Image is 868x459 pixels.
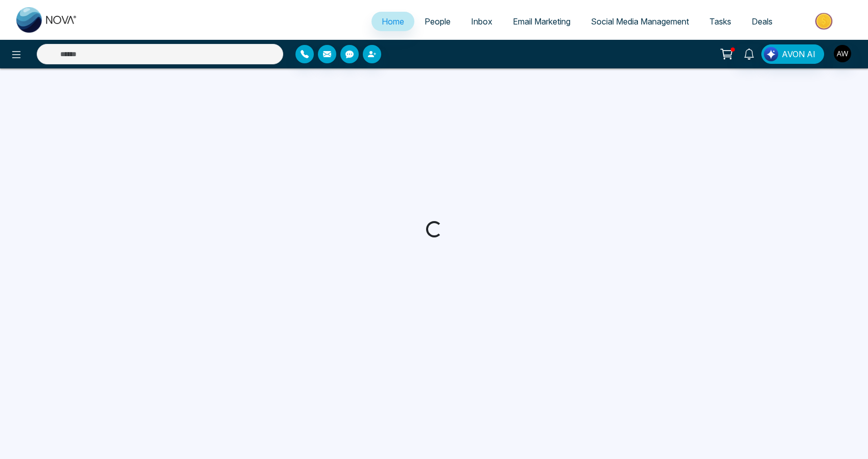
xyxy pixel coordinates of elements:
[16,7,78,33] img: Nova CRM Logo
[788,10,862,33] img: Market-place.gif
[425,16,451,27] span: People
[471,16,492,27] span: Inbox
[382,16,404,27] span: Home
[513,16,571,27] span: Email Marketing
[581,12,699,31] a: Social Media Management
[371,12,414,31] a: Home
[782,48,815,60] span: AVON AI
[414,12,461,31] a: People
[709,16,731,27] span: Tasks
[834,45,851,62] img: User Avatar
[761,44,824,64] button: AVON AI
[764,47,778,61] img: Lead Flow
[503,12,581,31] a: Email Marketing
[591,16,689,27] span: Social Media Management
[461,12,503,31] a: Inbox
[699,12,741,31] a: Tasks
[741,12,783,31] a: Deals
[752,16,773,27] span: Deals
